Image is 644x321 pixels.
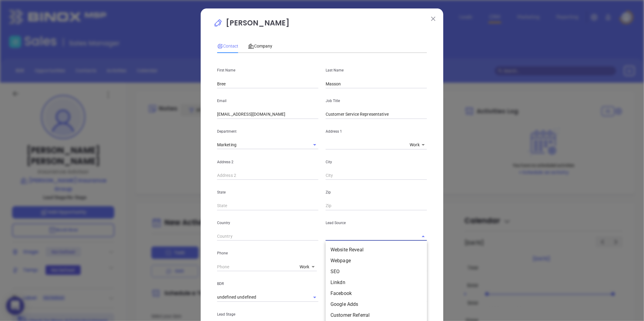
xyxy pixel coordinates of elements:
[217,311,318,318] p: Lead Stage
[300,263,317,272] div: Work
[217,159,318,165] p: Address 2
[326,299,427,310] li: Google Adds
[326,128,427,135] p: Address 1
[326,110,427,119] input: Job Title
[326,277,427,288] li: Linkdn
[217,220,318,226] p: Country
[217,189,318,196] p: State
[217,171,318,180] input: Address 2
[217,232,318,241] input: Country
[217,201,318,210] input: State
[326,171,427,180] input: City
[326,201,427,210] input: Zip
[326,255,427,266] li: Webpage
[431,17,435,21] img: close modal
[217,110,318,119] input: Email
[326,67,427,74] p: Last Name
[326,288,427,299] li: Facebook
[326,244,427,255] li: Website Reveal
[326,266,427,277] li: SEO
[419,232,428,241] button: Close
[213,18,431,31] p: [PERSON_NAME]
[326,310,427,321] li: Customer Referral
[326,220,427,226] p: Lead Source
[217,250,318,256] p: Phone
[326,189,427,196] p: Zip
[217,128,318,135] p: Department
[217,262,297,271] input: Phone
[326,79,427,88] input: Last Name
[217,98,318,104] p: Email
[248,44,272,48] span: Company
[217,280,318,287] p: BDR
[217,67,318,74] p: First Name
[310,141,319,149] button: Open
[217,44,238,48] span: Contact
[326,98,427,104] p: Job Title
[310,293,319,302] button: Open
[326,159,427,165] p: City
[217,79,318,88] input: First Name
[410,141,427,150] div: Work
